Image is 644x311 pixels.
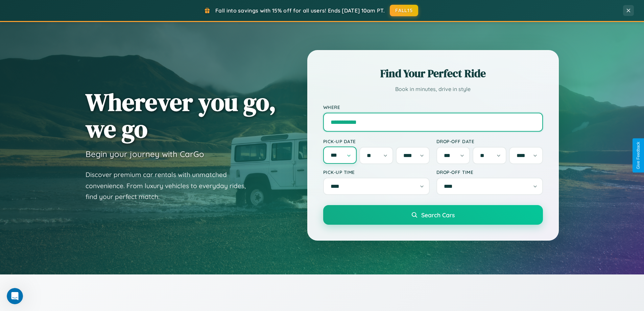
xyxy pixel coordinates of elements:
[323,205,543,225] button: Search Cars
[421,211,455,219] span: Search Cars
[86,89,276,142] h1: Wherever you go, we go
[215,7,385,14] span: Fall into savings with 15% off for all users! Ends [DATE] 10am PT.
[390,5,418,16] button: FALL15
[323,66,543,81] h2: Find Your Perfect Ride
[86,149,204,159] h3: Begin your journey with CarGo
[86,169,255,202] p: Discover premium car rentals with unmatched convenience. From luxury vehicles to everyday rides, ...
[323,138,430,144] label: Pick-up Date
[7,288,23,304] iframe: Intercom live chat
[436,169,543,175] label: Drop-off Time
[636,142,641,169] div: Give Feedback
[323,84,543,94] p: Book in minutes, drive in style
[323,104,543,110] label: Where
[323,169,430,175] label: Pick-up Time
[436,138,543,144] label: Drop-off Date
